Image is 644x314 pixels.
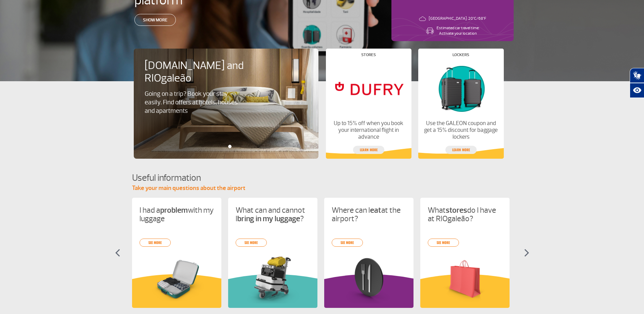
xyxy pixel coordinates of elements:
[428,255,502,303] img: card%20informa%C3%A7%C3%B5es%206.png
[332,255,406,303] img: card%20informa%C3%A7%C3%B5es%208.png
[453,53,469,57] h4: Lockers
[428,239,459,247] a: See more
[331,62,405,115] img: Stores
[370,205,381,215] strong: eat
[630,68,644,83] button: Open sign language translator.
[445,146,477,154] a: Learn more
[237,214,300,224] strong: bring in my luggage
[145,59,253,85] h4: [DOMAIN_NAME] and RIOgaleão
[145,59,308,115] a: [DOMAIN_NAME] and RIOgaleãoGoing on a trip? Book your stay easily. Find offers at hotels, houses ...
[428,206,502,223] p: What do I have at RIOgaleão?
[140,206,214,223] p: I had a with my luggage
[437,25,479,36] p: Estimated car travel time: Activate your location
[424,120,498,140] p: Use the GALEON coupon and get a 15% discount for baggage lockers
[361,53,376,57] h4: Stores
[524,249,529,257] img: Right arrow
[132,274,221,308] img: amareloInformacoesUteis.svg
[332,206,406,223] p: Where can I at the airport?
[140,255,214,303] img: problema-bagagem.png
[236,239,267,247] a: See more
[324,274,413,308] img: roxoInformacoesUteis.svg
[353,146,384,154] a: Learn more
[145,90,241,115] p: Going on a trip? Book your stay easily. Find offers at hotels, houses and apartments
[446,205,467,215] strong: stores
[236,206,310,223] p: What can and cannot I ?
[132,184,512,192] p: Take your main questions about the airport
[160,205,188,215] strong: problem
[424,62,498,115] img: Lockers
[630,68,644,98] div: Hand Talk accessibility plugin.
[331,120,405,140] p: Up to 15% off when you book your international flight in advance
[134,14,176,26] a: Show more
[630,83,644,98] button: Open assistive resources.
[420,274,510,308] img: amareloInformacoesUteis.svg
[236,255,310,303] img: card%20informa%C3%A7%C3%B5es%201.png
[140,239,171,247] a: See more
[228,274,317,308] img: verdeInformacoesUteis.svg
[429,16,486,21] p: [GEOGRAPHIC_DATA]: 20°C/68°F
[332,239,363,247] a: See more
[132,172,512,184] h4: Useful information
[115,249,120,257] img: Left arrow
